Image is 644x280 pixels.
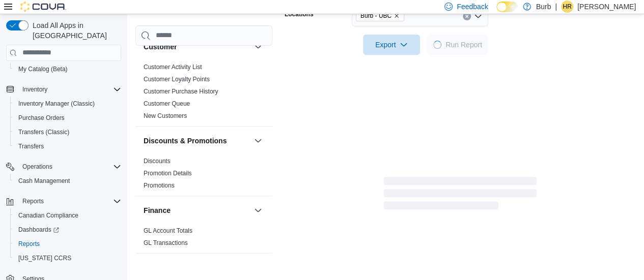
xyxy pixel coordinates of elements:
[384,179,537,211] span: Loading
[144,42,250,52] button: Customer
[10,97,125,111] button: Inventory Manager (Classic)
[14,63,72,75] a: My Catalog (Beta)
[14,238,44,250] a: Reports
[285,10,314,18] label: Locations
[135,225,272,253] div: Finance
[14,224,121,236] span: Dashboards
[14,252,75,264] a: [US_STATE] CCRS
[144,205,250,215] button: Finance
[144,42,177,52] h3: Customer
[496,12,497,13] span: Dark Mode
[14,112,121,124] span: Purchase Orders
[144,88,218,95] a: Customer Purchase History
[135,155,272,196] div: Discounts & Promotions
[18,128,69,136] span: Transfers (Classic)
[10,174,125,188] button: Cash Management
[144,157,171,165] span: Discounts
[14,140,121,152] span: Transfers
[18,65,68,73] span: My Catalog (Beta)
[18,195,48,207] button: Reports
[2,194,125,208] button: Reports
[29,20,121,41] span: Load All Apps in [GEOGRAPHIC_DATA]
[144,112,187,119] a: New Customers
[363,35,420,55] button: Export
[18,254,71,262] span: [US_STATE] CCRS
[144,100,190,108] span: Customer Queue
[2,160,125,174] button: Operations
[144,205,171,215] h3: Finance
[14,209,121,222] span: Canadian Compliance
[360,11,391,21] span: Burb - UBC
[10,208,125,223] button: Canadian Compliance
[144,239,188,246] a: GL Transactions
[18,211,78,220] span: Canadian Compliance
[18,161,57,173] button: Operations
[144,136,250,146] button: Discounts & Promotions
[14,175,121,187] span: Cash Management
[10,251,125,265] button: [US_STATE] CCRS
[135,61,272,126] div: Customer
[144,76,210,83] a: Customer Loyalty Points
[10,223,125,237] a: Dashboards
[144,170,192,177] a: Promotion Details
[144,182,175,189] a: Promotions
[144,239,188,247] span: GL Transactions
[144,64,202,71] a: Customer Activity List
[22,85,47,94] span: Inventory
[369,35,414,55] span: Export
[144,158,171,165] a: Discounts
[14,98,121,110] span: Inventory Manager (Classic)
[18,240,40,248] span: Reports
[445,40,482,50] span: Run Report
[144,169,192,177] span: Promotion Details
[356,10,404,21] span: Burb - UBC
[14,175,74,187] a: Cash Management
[144,100,190,107] a: Customer Queue
[10,111,125,125] button: Purchase Orders
[18,83,121,96] span: Inventory
[14,224,63,236] a: Dashboards
[144,75,210,83] span: Customer Loyalty Points
[14,63,121,75] span: My Catalog (Beta)
[427,35,488,55] button: LoadingRun Report
[561,1,573,13] div: Harsha Ramasamy
[18,226,59,234] span: Dashboards
[536,1,551,13] p: Burb
[20,2,66,12] img: Cova
[10,139,125,153] button: Transfers
[252,135,264,147] button: Discounts & Promotions
[577,1,636,13] p: [PERSON_NAME]
[18,195,121,207] span: Reports
[144,227,192,234] a: GL Account Totals
[394,13,400,19] button: Remove Burb - UBC from selection in this group
[14,126,73,138] a: Transfers (Classic)
[18,83,51,96] button: Inventory
[457,2,488,12] span: Feedback
[144,181,175,190] span: Promotions
[14,209,82,222] a: Canadian Compliance
[563,1,571,13] span: HR
[10,125,125,139] button: Transfers (Classic)
[18,161,121,173] span: Operations
[252,204,264,216] button: Finance
[14,98,99,110] a: Inventory Manager (Classic)
[2,82,125,97] button: Inventory
[144,112,187,120] span: New Customers
[14,126,121,138] span: Transfers (Classic)
[10,237,125,251] button: Reports
[22,163,52,171] span: Operations
[10,62,125,76] button: My Catalog (Beta)
[432,39,443,50] span: Loading
[144,63,202,71] span: Customer Activity List
[144,87,218,96] span: Customer Purchase History
[144,136,227,146] h3: Discounts & Promotions
[22,197,44,205] span: Reports
[14,238,121,250] span: Reports
[18,114,65,122] span: Purchase Orders
[555,1,557,13] p: |
[18,100,95,108] span: Inventory Manager (Classic)
[14,140,48,152] a: Transfers
[496,2,518,12] input: Dark Mode
[14,112,69,124] a: Purchase Orders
